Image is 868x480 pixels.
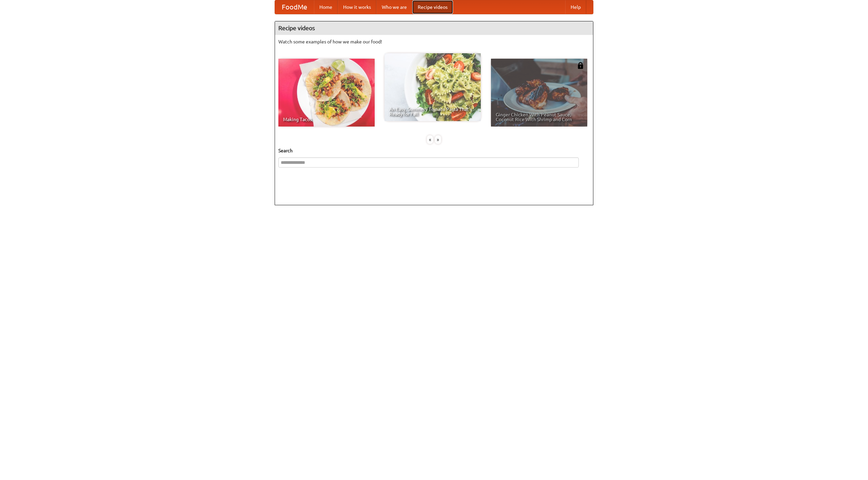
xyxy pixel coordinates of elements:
a: An Easy, Summery Tomato Pasta That's Ready for Fall [384,53,481,121]
span: Making Tacos [283,117,370,122]
a: Who we are [376,0,412,14]
a: Help [565,0,586,14]
a: How it works [338,0,376,14]
a: FoodMe [275,0,314,14]
div: « [427,135,433,144]
div: » [435,135,441,144]
a: Making Tacos [278,59,375,127]
h4: Recipe videos [275,21,593,35]
img: 483408.png [577,62,584,69]
a: Recipe videos [412,0,453,14]
span: An Easy, Summery Tomato Pasta That's Ready for Fall [389,107,476,116]
a: Home [314,0,338,14]
h5: Search [278,147,590,154]
p: Watch some examples of how we make our food! [278,38,590,45]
